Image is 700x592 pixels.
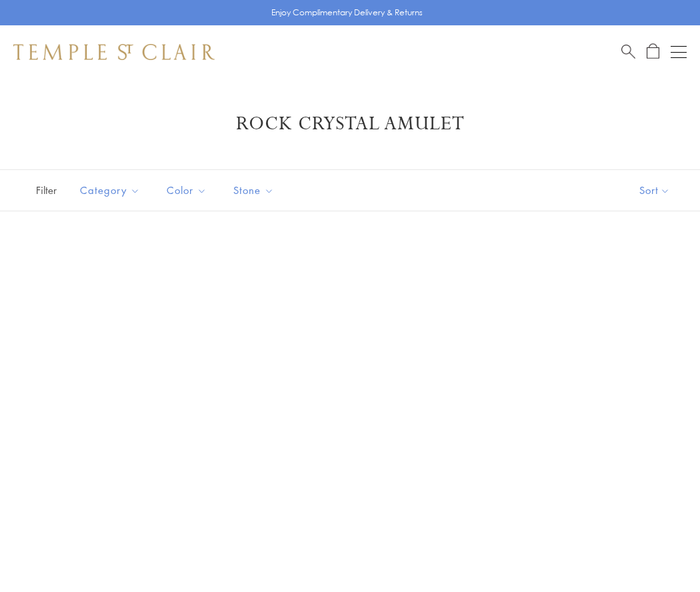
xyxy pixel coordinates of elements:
[621,43,635,60] a: Search
[73,182,150,199] span: Category
[223,175,284,205] button: Stone
[609,170,700,211] button: Show sort by
[33,112,667,136] h1: Rock Crystal Amulet
[160,182,217,199] span: Color
[13,44,215,60] img: Temple St. Clair
[647,43,659,60] a: Open Shopping Bag
[671,44,687,60] button: Open navigation
[70,175,150,205] button: Category
[271,6,423,19] p: Enjoy Complimentary Delivery & Returns
[157,175,217,205] button: Color
[227,182,284,199] span: Stone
